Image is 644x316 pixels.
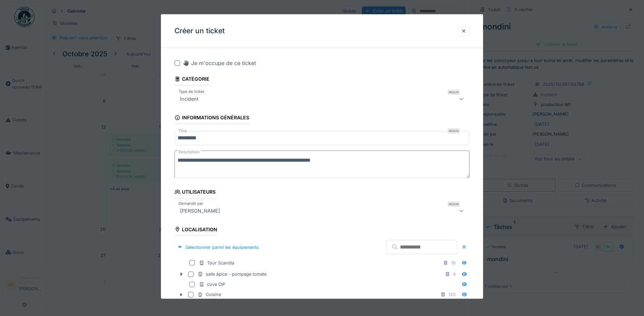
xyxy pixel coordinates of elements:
[183,59,256,67] div: Je m'occupe de ce ticket
[177,89,206,95] label: Type de ticket
[177,206,223,215] div: [PERSON_NAME]
[198,271,266,277] div: salle épice - pompage tomate
[447,128,460,134] div: Requis
[174,27,225,35] h3: Créer un ticket
[174,113,249,124] div: Informations générales
[177,148,201,156] label: Description
[177,128,188,134] label: Titre
[177,200,204,206] label: Demandé par
[174,243,261,252] div: Sélectionner parmi les équipements
[174,224,217,236] div: Localisation
[448,291,456,298] div: 120
[199,260,234,266] div: Tour Scandia
[447,201,460,206] div: Requis
[174,187,216,198] div: Utilisateurs
[174,74,209,85] div: Catégorie
[177,95,201,103] div: Incident
[453,271,456,277] div: 4
[447,90,460,95] div: Requis
[451,260,456,266] div: 10
[199,281,225,288] div: cuve CIP
[198,291,221,298] div: Cuisine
